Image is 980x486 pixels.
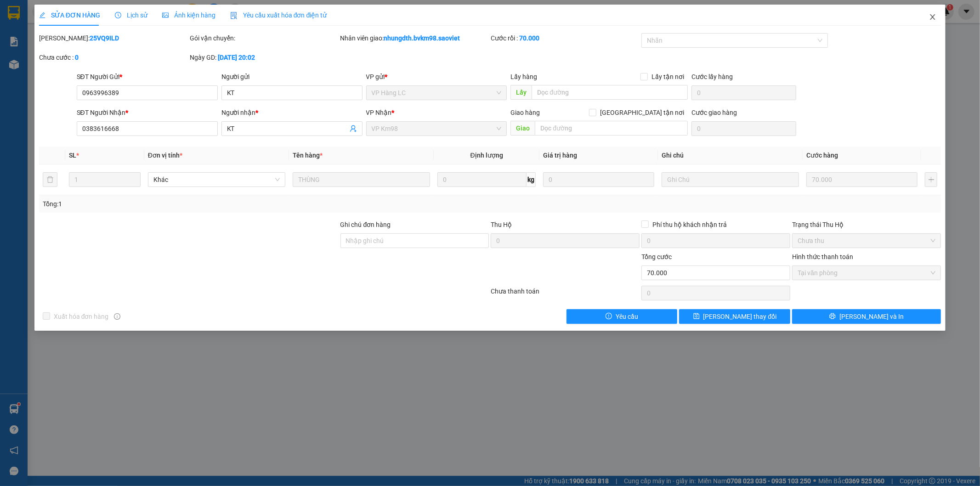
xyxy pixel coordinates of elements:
input: 0 [543,172,654,187]
button: delete [43,172,57,187]
h2: GWTWGS32 [5,53,74,68]
span: Giao hàng [510,109,540,116]
div: Cước rồi : [491,33,640,43]
span: Yêu cầu [616,311,638,322]
b: nhungdth.bvkm98.saoviet [384,34,460,42]
span: close [929,13,936,21]
span: [PERSON_NAME] và In [839,311,904,322]
div: VP gửi [366,72,507,82]
b: [DATE] 20:02 [218,54,255,61]
input: Ghi Chú [662,172,799,187]
span: Chưa thu [798,234,935,248]
input: Cước lấy hàng [691,85,796,100]
span: SỬA ĐƠN HÀNG [39,11,100,19]
div: [PERSON_NAME]: [39,33,188,43]
label: Cước lấy hàng [691,73,733,80]
input: Dọc đường [532,85,688,100]
div: Gói vận chuyển: [190,33,339,43]
span: SL [69,152,76,159]
span: Khác [153,173,280,186]
div: Người gửi [221,72,363,82]
span: Lịch sử [115,11,147,19]
span: Lấy hàng [510,73,537,80]
span: VP Km98 [372,122,502,136]
div: Ngày GD: [190,52,339,62]
label: Hình thức thanh toán [792,253,853,260]
span: user-add [350,125,357,132]
img: icon [230,12,238,19]
span: Ảnh kiện hàng [162,11,215,19]
span: Tại văn phòng [798,266,935,280]
div: SĐT Người Nhận [77,107,218,118]
span: printer [829,313,836,320]
img: logo.jpg [5,7,51,53]
span: Lấy [510,85,532,100]
label: Cước giao hàng [691,109,737,116]
div: Tổng: 1 [43,199,378,209]
input: Ghi chú đơn hàng [340,233,489,248]
div: Chưa thanh toán [490,286,641,302]
span: Phí thu hộ khách nhận trả [649,220,731,230]
span: save [693,313,700,320]
span: info-circle [114,313,120,320]
span: Lấy tận nơi [648,72,688,82]
span: Đơn vị tính [148,152,182,159]
span: Yêu cầu xuất hóa đơn điện tử [230,11,327,19]
span: picture [162,12,169,18]
button: plus [925,172,937,187]
button: printer[PERSON_NAME] và In [792,309,941,324]
span: Tên hàng [293,152,323,159]
span: exclamation-circle [606,313,612,320]
input: VD: Bàn, Ghế [293,172,430,187]
button: save[PERSON_NAME] thay đổi [679,309,790,324]
span: Định lượng [470,152,503,159]
div: SĐT Người Gửi [77,72,218,82]
input: Cước giao hàng [691,121,796,136]
span: VP Hàng LC [372,86,502,100]
span: edit [39,12,45,18]
div: Chưa cước : [39,52,188,62]
span: VP Nhận [366,109,392,116]
input: 0 [806,172,918,187]
h2: VP Nhận: VP Hàng LC [48,53,222,111]
span: Cước hàng [806,152,838,159]
th: Ghi chú [658,147,803,164]
b: Sao Việt [56,22,112,37]
button: exclamation-circleYêu cầu [566,309,678,324]
span: Giá trị hàng [543,152,577,159]
span: kg [527,172,536,187]
label: Ghi chú đơn hàng [340,221,391,228]
b: 70.000 [519,34,539,42]
button: Close [920,5,946,30]
b: 0 [75,54,79,61]
div: Người nhận [221,107,363,118]
span: [GEOGRAPHIC_DATA] tận nơi [596,107,688,118]
span: clock-circle [115,12,121,18]
span: Thu Hộ [491,221,512,228]
b: 25VQ9ILD [90,34,119,42]
b: [DOMAIN_NAME] [123,7,222,23]
div: Trạng thái Thu Hộ [792,220,941,230]
div: Nhân viên giao: [340,33,489,43]
span: Giao [510,121,535,136]
span: Xuất hóa đơn hàng [50,311,113,322]
input: Dọc đường [535,121,688,136]
span: Tổng cước [641,253,672,260]
span: [PERSON_NAME] thay đổi [703,311,777,322]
